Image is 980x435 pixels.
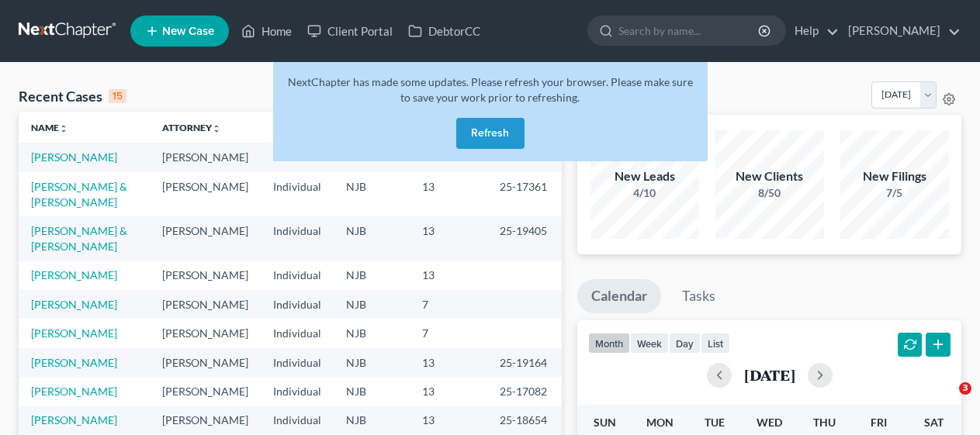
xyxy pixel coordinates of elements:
[840,167,949,185] div: New Filings
[31,150,117,164] a: [PERSON_NAME]
[150,377,261,406] td: [PERSON_NAME]
[261,172,334,216] td: Individual
[334,319,410,347] td: NJB
[590,167,699,185] div: New Leads
[162,122,221,133] a: Attorneyunfold_more
[588,333,630,354] button: month
[150,143,261,171] td: [PERSON_NAME]
[150,319,261,347] td: [PERSON_NAME]
[261,377,334,406] td: Individual
[334,406,410,435] td: NJB
[410,348,487,377] td: 13
[109,89,126,103] div: 15
[334,290,410,319] td: NJB
[487,377,562,406] td: 25-17082
[787,17,839,45] a: Help
[456,118,525,149] button: Refresh
[410,319,487,347] td: 7
[646,416,674,429] span: Mon
[668,279,729,313] a: Tasks
[31,224,127,253] a: [PERSON_NAME] & [PERSON_NAME]
[871,416,887,429] span: Fri
[31,413,117,426] a: [PERSON_NAME]
[927,382,964,419] iframe: Intercom live chat
[261,406,334,435] td: Individual
[669,333,701,354] button: day
[744,367,795,383] h2: [DATE]
[334,377,410,406] td: NJB
[31,298,117,311] a: [PERSON_NAME]
[757,416,782,429] span: Wed
[630,333,669,354] button: week
[410,377,487,406] td: 13
[487,406,562,435] td: 25-18654
[334,216,410,261] td: NJB
[234,17,300,45] a: Home
[261,261,334,290] td: Individual
[840,185,949,201] div: 7/5
[410,261,487,290] td: 13
[31,356,117,369] a: [PERSON_NAME]
[150,406,261,435] td: [PERSON_NAME]
[487,216,562,261] td: 25-19405
[31,385,117,398] a: [PERSON_NAME]
[410,290,487,319] td: 7
[334,172,410,216] td: NJB
[261,319,334,347] td: Individual
[19,87,126,105] div: Recent Cases
[400,17,488,45] a: DebtorCC
[162,26,214,37] span: New Case
[594,416,616,429] span: Sun
[150,261,261,290] td: [PERSON_NAME]
[959,382,971,395] span: 3
[701,333,730,354] button: list
[261,348,334,377] td: Individual
[261,290,334,319] td: Individual
[590,185,699,201] div: 4/10
[705,416,725,429] span: Tue
[261,143,334,171] td: Individual
[150,348,261,377] td: [PERSON_NAME]
[840,17,961,45] a: [PERSON_NAME]
[300,17,400,45] a: Client Portal
[31,180,127,209] a: [PERSON_NAME] & [PERSON_NAME]
[31,122,68,133] a: Nameunfold_more
[288,75,693,104] span: NextChapter has made some updates. Please refresh your browser. Please make sure to save your wor...
[59,124,68,133] i: unfold_more
[410,172,487,216] td: 13
[334,348,410,377] td: NJB
[150,172,261,216] td: [PERSON_NAME]
[487,172,562,216] td: 25-17361
[31,268,117,281] a: [PERSON_NAME]
[410,406,487,435] td: 13
[334,261,410,290] td: NJB
[577,279,661,313] a: Calendar
[261,216,334,261] td: Individual
[715,167,824,185] div: New Clients
[150,216,261,261] td: [PERSON_NAME]
[924,416,944,429] span: Sat
[31,326,117,340] a: [PERSON_NAME]
[212,124,221,133] i: unfold_more
[813,416,836,429] span: Thu
[410,216,487,261] td: 13
[618,16,760,45] input: Search by name...
[487,348,562,377] td: 25-19164
[150,290,261,319] td: [PERSON_NAME]
[715,185,824,201] div: 8/50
